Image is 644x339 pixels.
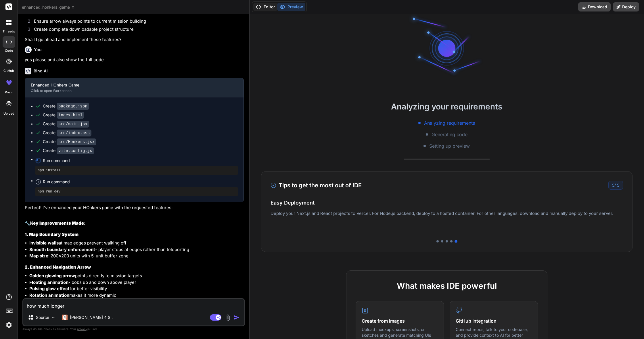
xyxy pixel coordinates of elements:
[25,36,244,43] p: Shall I go ahead and implement these features?
[4,320,14,330] img: settings
[29,253,48,259] strong: Map size
[29,286,244,292] li: for better visibility
[25,220,244,227] h2: 🔧
[29,273,75,278] strong: Golden glowing arrow
[25,57,244,63] p: yes please and also show the full code
[25,232,78,237] strong: 1. Map Boundary System
[22,4,75,10] span: enhanced_honkers_game
[31,82,228,88] div: Enhanced HOnkers Game
[356,280,538,292] h2: What makes IDE powerful
[29,286,70,291] strong: Pulsing glow effect
[29,279,244,286] li: - bobs up and down above player
[43,130,91,136] div: Create
[29,240,244,246] li: at map edges prevent walking off
[62,315,68,320] img: Claude 4 Sonnet
[234,315,239,320] img: icon
[29,292,69,298] strong: Rotation animation
[57,130,91,136] code: src/index.css
[29,240,59,246] strong: Invisible walls
[43,121,89,127] div: Create
[578,2,611,11] button: Download
[51,315,56,320] img: Pick Models
[22,326,245,332] p: Always double-check its answers. Your in Bind
[57,103,89,110] code: package.json
[31,88,228,93] div: Click to open Workbench
[271,210,623,217] p: Deploy your Next.js and React projects to Vercel. For Node.js backend, deploy to a hosted contain...
[57,112,84,119] code: index.html
[613,2,639,11] button: Deploy
[43,139,96,145] div: Create
[43,179,238,185] span: Run command
[250,101,644,113] h2: Analyzing your requirements
[29,18,244,26] li: Ensure arrow always points to current mission building
[30,220,86,226] strong: Key Improvements Made:
[253,3,277,11] button: Editor
[3,68,14,73] label: GitHub
[57,121,89,128] code: src/main.jsx
[271,199,623,207] h4: Easy Deployment
[277,3,305,11] button: Preview
[271,181,362,190] h3: Tips to get the most out of IDE
[456,317,532,324] h4: GitHub Integration
[77,327,87,331] span: privacy
[43,112,84,118] div: Create
[57,147,94,154] code: vite.config.js
[29,26,244,34] li: Create complete downloadable project structure
[43,103,89,109] div: Create
[29,246,244,253] li: - player stops at edges rather than teleporting
[23,299,244,309] textarea: how much longer
[34,47,42,53] h6: You
[29,253,244,259] li: : 200x200 units with 5-unit buffer zone
[57,138,96,145] code: src/Honkers.jsx
[424,120,475,126] span: Analyzing requirements
[225,314,231,321] img: attachment
[34,68,48,74] h6: Bind AI
[362,317,438,324] h4: Create from Images
[38,189,235,194] pre: npm run dev
[36,315,49,320] p: Source
[29,280,68,285] strong: Floating animation
[70,315,113,320] p: [PERSON_NAME] 4 S..
[25,78,234,97] button: Enhanced HOnkers GameClick to open Workbench
[25,264,91,270] strong: 2. Enhanced Navigation Arrow
[608,181,623,190] div: /
[43,158,238,163] span: Run command
[3,29,15,34] label: threads
[617,183,619,188] span: 5
[29,292,244,299] li: makes it more dynamic
[429,142,470,149] span: Setting up preview
[43,148,94,154] div: Create
[612,183,614,188] span: 5
[5,90,13,95] label: prem
[432,131,467,138] span: Generating code
[29,247,95,252] strong: Smooth boundary enforcement
[38,168,235,173] pre: npm install
[25,205,244,211] p: Perfect! I've enhanced your HOnkers game with the requested features:
[3,111,14,116] label: Upload
[29,273,244,279] li: points directly to mission targets
[5,48,13,53] label: code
